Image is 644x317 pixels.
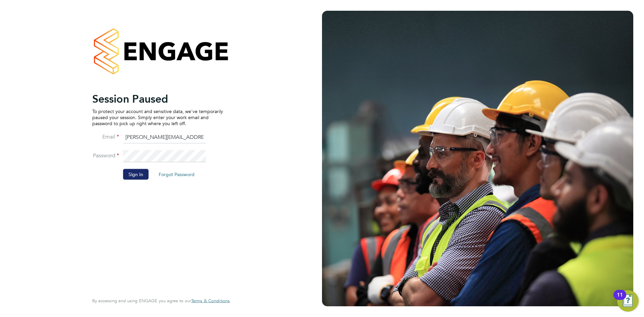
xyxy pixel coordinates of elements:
button: Open Resource Center, 11 new notifications [617,290,639,312]
a: Terms & Conditions [191,298,230,304]
span: By accessing and using ENGAGE you agree to our [92,298,230,304]
p: To protect your account and sensitive data, we've temporarily paused your session. Simply enter y... [92,108,223,126]
label: Password [92,152,119,159]
div: 11 [617,295,623,304]
input: Enter your work email... [123,131,206,144]
label: Email [92,133,119,140]
span: Terms & Conditions [191,298,230,304]
h2: Session Paused [92,92,223,105]
button: Sign In [123,169,149,179]
button: Forgot Password [153,169,200,179]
